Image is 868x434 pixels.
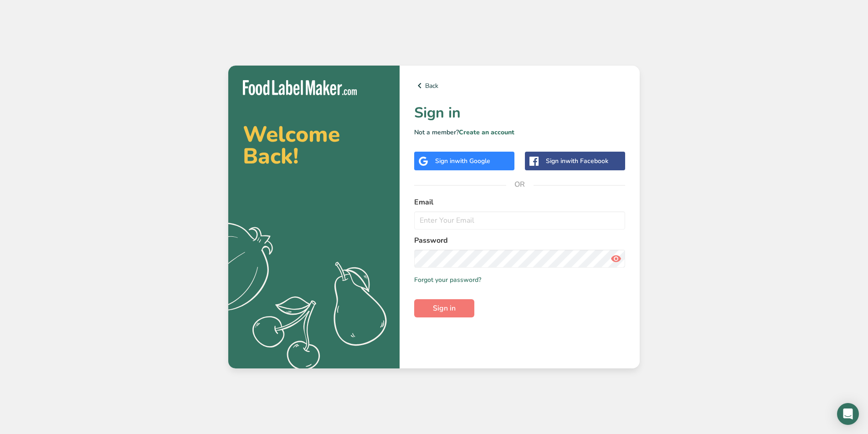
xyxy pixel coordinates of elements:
[243,123,385,167] h2: Welcome Back!
[565,157,608,165] span: with Facebook
[414,102,625,124] h1: Sign in
[414,211,625,230] input: Enter Your Email
[414,197,625,208] label: Email
[435,156,490,166] div: Sign in
[459,128,514,137] a: Create an account
[837,403,859,425] div: Open Intercom Messenger
[455,157,490,165] span: with Google
[414,80,625,91] a: Back
[414,235,625,246] label: Password
[414,275,481,285] a: Forgot your password?
[506,171,534,198] span: OR
[433,303,456,314] span: Sign in
[243,80,357,95] img: Food Label Maker
[414,128,625,137] p: Not a member?
[546,156,608,166] div: Sign in
[414,299,474,317] button: Sign in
